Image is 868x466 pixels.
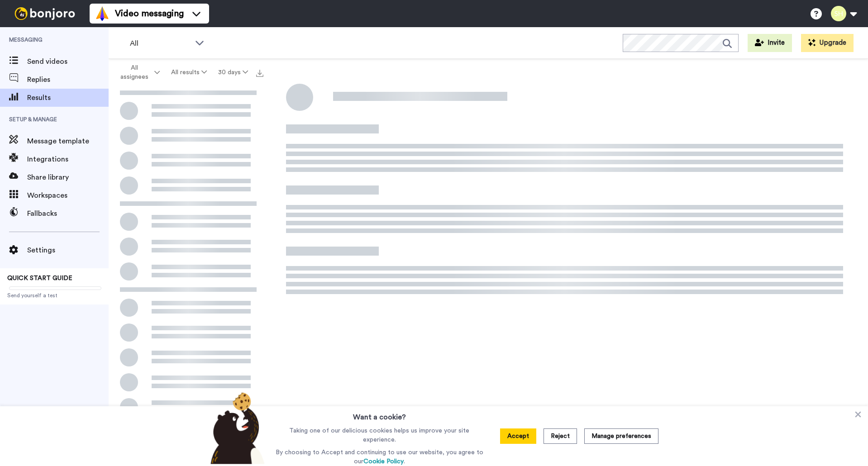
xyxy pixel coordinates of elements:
[11,7,79,20] img: bj-logo-header-white.svg
[130,38,191,49] span: All
[27,92,109,103] span: Results
[115,7,184,20] span: Video messaging
[353,406,406,423] h3: Want a cookie?
[27,172,109,183] span: Share library
[27,245,109,256] span: Settings
[7,292,101,299] span: Send yourself a test
[500,428,536,444] button: Accept
[544,428,577,444] button: Reject
[202,392,269,464] img: bear-with-cookie.png
[27,56,109,67] span: Send videos
[110,60,166,85] button: All assignees
[801,34,854,52] button: Upgrade
[273,448,486,466] p: By choosing to Accept and continuing to use our website, you agree to our .
[95,6,110,21] img: vm-color.svg
[363,458,404,465] a: Cookie Policy
[27,74,109,85] span: Replies
[116,63,153,81] span: All assignees
[273,426,486,444] p: Taking one of our delicious cookies helps us improve your site experience.
[748,34,792,52] button: Invite
[253,66,266,79] button: Export all results that match these filters now.
[27,136,109,147] span: Message template
[584,428,658,444] button: Manage preferences
[27,154,109,165] span: Integrations
[166,64,213,81] button: All results
[27,190,109,201] span: Workspaces
[27,208,109,219] span: Fallbacks
[212,64,253,81] button: 30 days
[256,70,263,77] img: export.svg
[7,275,72,281] span: QUICK START GUIDE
